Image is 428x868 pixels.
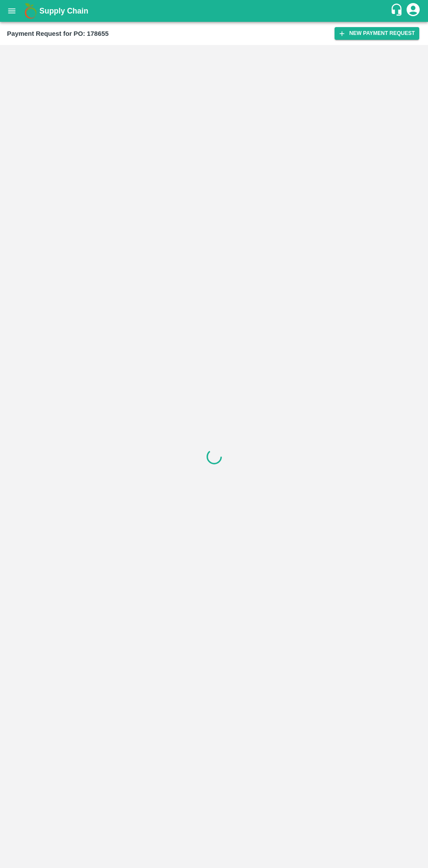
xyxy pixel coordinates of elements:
[7,30,109,37] b: Payment Request for PO: 178655
[405,2,421,20] div: account of current user
[390,3,405,19] div: customer-support
[39,5,390,17] a: Supply Chain
[22,2,39,20] img: logo
[335,27,419,40] button: New Payment Request
[39,7,88,15] b: Supply Chain
[2,1,22,21] button: open drawer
